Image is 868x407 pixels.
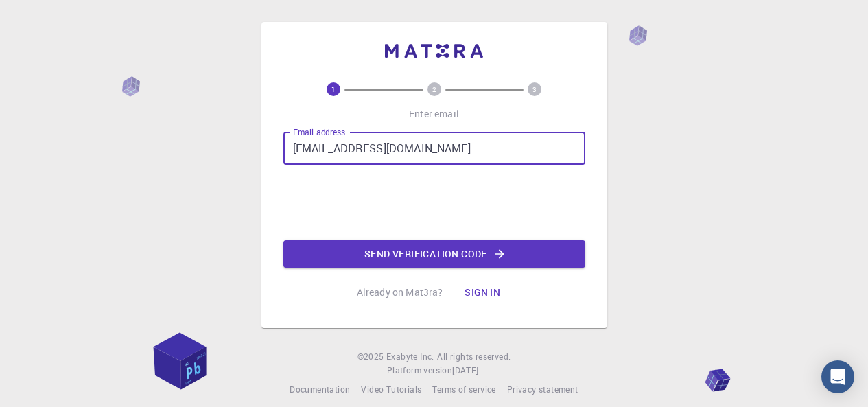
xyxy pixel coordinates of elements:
[293,126,345,138] label: Email address
[507,384,578,395] span: Privacy statement
[330,176,539,229] iframe: reCAPTCHA
[409,107,459,121] p: Enter email
[432,383,495,397] a: Terms of service
[361,384,421,395] span: Video Tutorials
[290,383,350,397] a: Documentation
[386,351,434,362] span: Exabyte Inc.
[283,240,585,268] button: Send verification code
[357,286,443,299] p: Already on Mat3ra?
[821,360,854,393] div: Open Intercom Messenger
[507,383,578,397] a: Privacy statement
[532,84,537,94] text: 3
[331,84,336,94] text: 1
[432,384,495,395] span: Terms of service
[452,364,481,377] a: [DATE].
[357,350,386,364] span: © 2025
[454,279,511,306] button: Sign in
[290,384,350,395] span: Documentation
[386,350,434,364] a: Exabyte Inc.
[437,350,511,364] span: All rights reserved.
[452,364,481,375] span: [DATE] .
[387,364,452,377] span: Platform version
[432,84,436,94] text: 2
[361,383,421,397] a: Video Tutorials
